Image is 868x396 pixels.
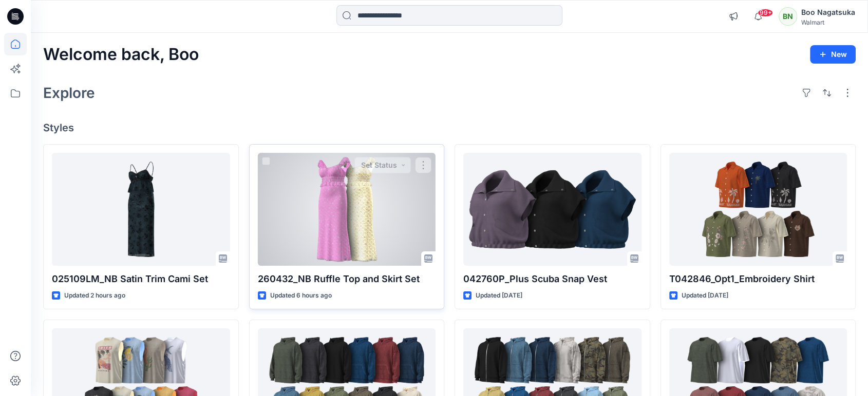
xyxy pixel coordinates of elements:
div: BN [779,7,797,26]
p: 025109LM_NB Satin Trim Cami Set [52,272,230,286]
span: 99+ [758,9,773,17]
h2: Explore [43,85,95,101]
div: Walmart [801,18,855,26]
h2: Welcome back, Boo [43,45,199,64]
a: 042760P_Plus Scuba Snap Vest [463,153,641,266]
p: Updated 2 hours ago [64,290,125,301]
p: 260432_NB Ruffle Top and Skirt Set [258,272,436,286]
p: Updated [DATE] [476,290,522,301]
a: 025109LM_NB Satin Trim Cami Set [52,153,230,266]
a: 260432_NB Ruffle Top and Skirt Set [258,153,436,266]
h4: Styles [43,122,856,134]
a: T042846_Opt1_Embroidery Shirt [669,153,847,266]
p: T042846_Opt1_Embroidery Shirt [669,272,847,286]
button: New [810,45,856,64]
div: Boo Nagatsuka [801,6,855,18]
p: Updated [DATE] [682,290,728,301]
p: 042760P_Plus Scuba Snap Vest [463,272,641,286]
p: Updated 6 hours ago [270,290,332,301]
